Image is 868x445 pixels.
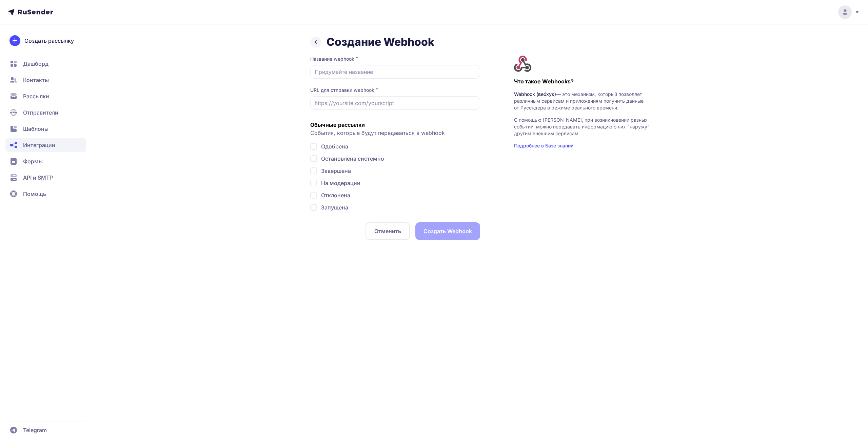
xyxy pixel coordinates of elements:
[366,222,410,240] button: Отменить
[310,96,480,110] input: https://yoursite.com/yourscript
[23,141,55,149] span: Интеграции
[321,191,350,199] span: Отклонена
[23,92,49,100] span: Рассылки
[310,56,354,62] label: Название webhook
[321,155,384,163] span: Остановлена системно
[23,174,53,182] span: API и SMTP
[23,60,48,68] span: Дашборд
[514,117,650,137] p: С помощью [PERSON_NAME], при возникновении разных событий, можно передавать информацию о них "нар...
[310,65,480,79] input: Придумайте название
[310,87,374,94] label: URL для отправки webhook
[327,35,434,49] h1: Создание Webhook
[23,157,43,165] span: Формы
[23,426,47,434] span: Telegram
[23,190,46,198] span: Помощь
[23,108,58,117] span: Отправители
[514,91,644,110] span: — это механизм, который позволяет различным сервисам и приложениям получить данные от Русендера в...
[5,423,86,437] a: Telegram
[321,167,351,175] span: Завершена
[321,142,348,150] span: Одобрена
[514,91,556,97] span: Webhook (вебхук)
[24,37,74,45] span: Создать рассылку
[514,142,650,149] a: Подробнее в Базе знаний
[23,125,48,133] span: Шаблоны
[321,203,348,211] span: Запущена
[23,76,49,84] span: Контакты
[514,77,650,85] h5: Что такое Webhooks?
[310,129,480,137] div: События, которые будут передаваться в webhook
[321,179,360,187] span: На модерации
[310,121,480,129] h5: Обычные рассылки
